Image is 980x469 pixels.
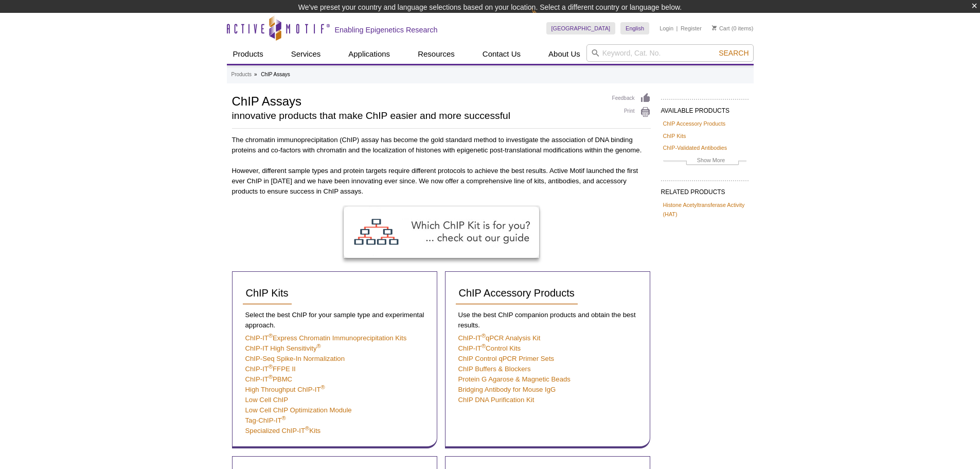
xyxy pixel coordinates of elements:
h2: AVAILABLE PRODUCTS [661,99,749,117]
sup: ® [321,384,325,390]
li: | [676,22,678,34]
a: ChIP Accessory Products [663,119,726,128]
a: ChIP Kits [243,282,292,305]
a: High Throughput ChIP-IT® [245,386,325,393]
a: Applications [342,44,396,64]
a: Specialized ChIP-IT®Kits [245,427,321,435]
a: ChIP-IT®Control Kits [458,344,521,352]
a: ChIP-IT®qPCR Analysis Kit [458,334,541,342]
a: Show More [663,155,746,167]
sup: ® [482,343,486,349]
a: Bridging Antibody for Mouse IgG [458,386,556,393]
h2: Enabling Epigenetics Research [335,25,438,34]
sup: ® [282,415,286,421]
a: Resources [412,44,461,64]
a: ChIP Accessory Products [456,282,578,305]
a: ChIP-IT®PBMC [245,375,293,383]
li: » [254,72,257,77]
a: Products [231,70,252,79]
span: Search [719,49,749,57]
a: ChIP Buffers & Blockers [458,365,531,373]
a: Contact Us [476,44,527,64]
a: About Us [542,44,586,64]
p: Select the best ChIP for your sample type and experimental approach. [243,310,426,331]
a: [GEOGRAPHIC_DATA] [546,22,616,34]
a: Login [660,25,673,32]
a: Print [612,107,651,118]
sup: ® [269,374,273,380]
h1: ChIP Assays [232,93,602,108]
p: The chromatin immunoprecipitation (ChIP) assay has become the gold standard method to investigate... [232,135,651,155]
p: Use the best ChIP companion products and obtain the best results. [456,310,639,331]
p: However, different sample types and protein targets require different protocols to achieve the be... [232,166,651,197]
a: English [620,22,649,34]
a: Histone Acetyltransferase Activity (HAT) [663,200,746,219]
a: ChIP DNA Purification Kit [458,396,534,404]
a: Products [227,44,270,64]
a: ChIP-Validated Antibodies [663,143,727,152]
sup: ® [317,343,321,349]
a: ChIP-IT High Sensitivity® [245,344,321,352]
img: ChIP Kit Selection Guide [344,206,539,258]
img: Change Here [531,8,559,32]
sup: ® [305,425,309,431]
sup: ® [482,333,486,339]
a: Services [285,44,327,64]
h2: RELATED PRODUCTS [661,180,749,199]
button: Search [716,48,752,58]
a: Low Cell ChIP [245,396,289,404]
a: ChIP Control qPCR Primer Sets [458,355,555,362]
a: Cart [712,25,730,32]
img: Your Cart [712,25,717,30]
li: (0 items) [712,22,754,34]
input: Keyword, Cat. No. [586,44,754,62]
span: ChIP Kits [246,287,289,299]
h2: innovative products that make ChIP easier and more successful [232,111,602,120]
a: ChIP-Seq Spike-In Normalization [245,355,345,362]
li: ChIP Assays [261,72,290,77]
span: ChIP Accessory Products [459,287,575,299]
sup: ® [269,333,273,339]
a: Register [681,25,702,32]
a: Feedback [612,93,651,104]
a: ChIP Kits [663,131,686,141]
a: Tag-ChIP-IT® [245,416,286,424]
a: Low Cell ChIP Optimization Module [245,406,352,414]
a: Protein G Agarose & Magnetic Beads [458,375,571,383]
a: ChIP-IT®Express Chromatin Immunoprecipitation Kits [245,334,407,342]
a: ChIP-IT®FFPE II [245,365,296,373]
sup: ® [269,363,273,370]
